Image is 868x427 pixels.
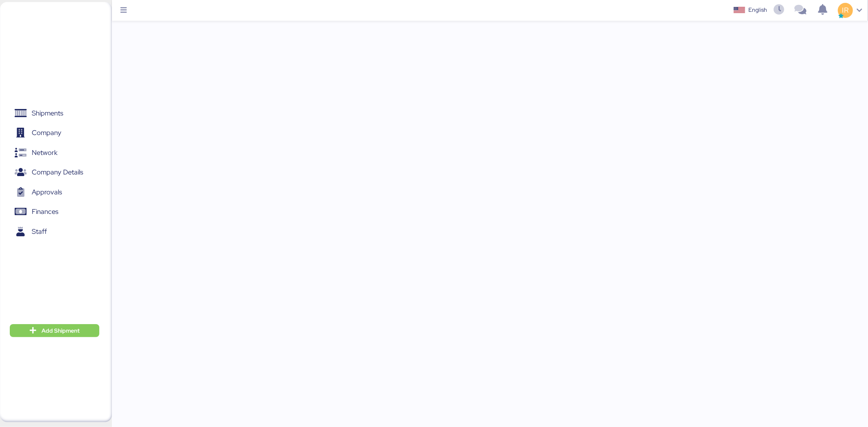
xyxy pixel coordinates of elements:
span: IR [842,5,848,15]
span: Company [32,127,61,139]
a: Network [5,144,100,162]
span: Approvals [32,186,62,198]
span: Company Details [32,166,83,178]
a: Finances [5,203,100,221]
a: Company [5,124,100,142]
a: Shipments [5,104,100,123]
div: English [748,6,767,14]
button: Add Shipment [10,324,99,337]
span: Add Shipment [42,326,80,335]
a: Company Details [5,163,100,182]
span: Finances [32,206,58,218]
button: Menu [117,4,131,17]
span: Staff [32,226,47,237]
span: Shipments [32,107,63,119]
span: Network [32,147,57,159]
a: Staff [5,222,100,241]
a: Approvals [5,183,100,202]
